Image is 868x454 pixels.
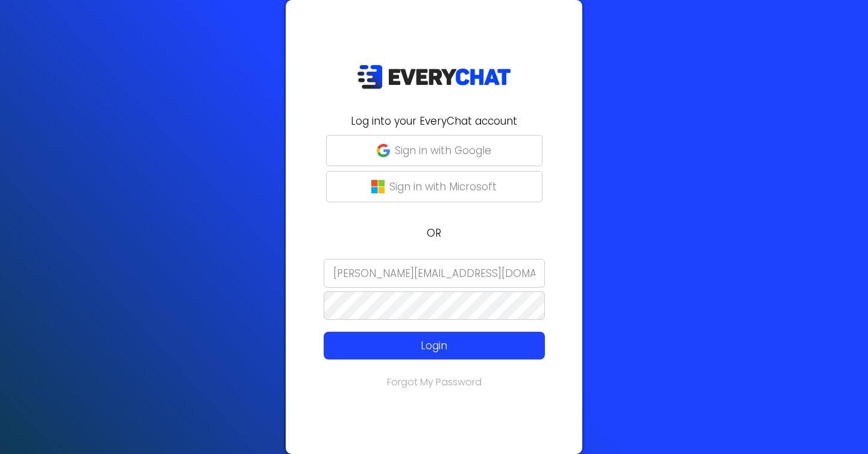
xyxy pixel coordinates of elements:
[389,179,497,194] p: Sign in with Microsoft
[395,143,491,158] p: Sign in with Google
[324,332,545,359] button: Login
[387,375,482,389] a: Forgot My Password
[293,113,575,129] h2: Log into your EveryChat account
[326,135,542,166] button: Sign in with Google
[357,64,511,89] img: EveryChat_logo_dark.png
[326,171,542,202] button: Sign in with Microsoft
[377,144,390,157] img: google-g.png
[293,225,575,241] p: OR
[324,259,545,288] input: Email
[346,338,523,353] p: Login
[371,180,385,193] img: microsoft-logo.png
